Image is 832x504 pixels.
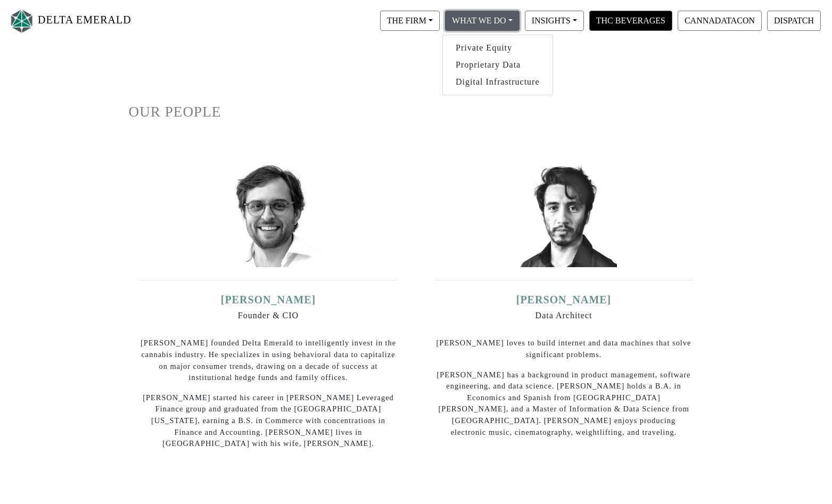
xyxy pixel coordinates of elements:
a: Digital Infrastructure [443,73,553,90]
p: [PERSON_NAME] has a background in product management, software engineering, and data science. [PE... [435,369,693,439]
img: ian [215,161,322,267]
a: DISPATCH [764,15,823,24]
button: INSIGHTS [525,11,584,31]
p: [PERSON_NAME] started his career in [PERSON_NAME] Leveraged Finance group and graduated from the ... [139,392,398,450]
button: CANNADATACON [678,11,762,31]
a: Proprietary Data [443,56,553,73]
a: CANNADATACON [675,15,764,24]
a: [PERSON_NAME] [221,294,316,305]
a: Private Equity [443,39,553,56]
a: THC BEVERAGES [587,15,675,24]
button: THE FIRM [380,11,440,31]
a: DELTA EMERALD [9,4,131,38]
h6: Data Architect [435,310,693,320]
img: Logo [9,7,35,35]
button: DISPATCH [767,11,821,31]
h6: Founder & CIO [139,310,398,320]
a: [PERSON_NAME] [516,294,612,305]
img: david [510,161,617,267]
h1: OUR PEOPLE [129,103,704,121]
button: WHAT WE DO [445,11,520,31]
p: [PERSON_NAME] founded Delta Emerald to intelligently invest in the cannabis industry. He speciali... [139,337,398,383]
button: THC BEVERAGES [589,11,672,31]
div: THE FIRM [442,35,553,95]
p: [PERSON_NAME] loves to build internet and data machines that solve significant problems. [435,337,693,360]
